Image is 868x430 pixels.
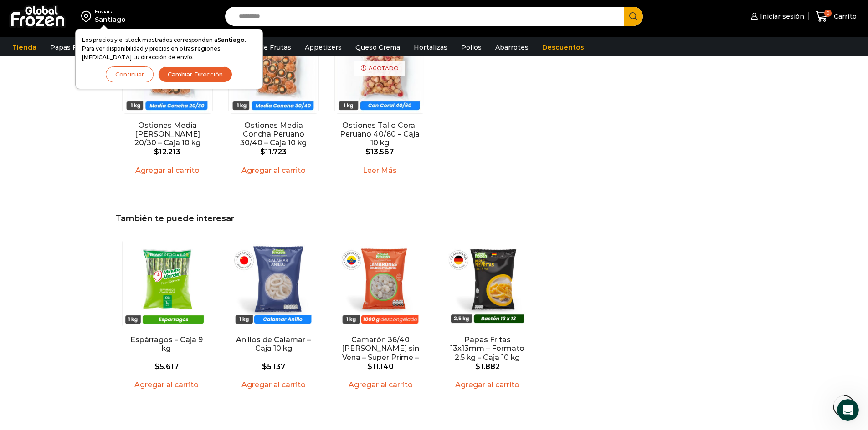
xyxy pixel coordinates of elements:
[232,121,314,147] a: Ostiones Media Concha Peruano 30/40 – Caja 10 kg
[95,15,126,24] div: Santiago
[117,19,218,184] div: 1 / 3
[154,362,178,371] bdi: 5.617
[813,6,859,27] a: 0 Carrito
[130,163,205,177] a: Agregar al carrito: “Ostiones Media Concha Peruano 20/30 - Caja 10 kg”
[262,362,285,371] bdi: 5.137
[447,335,528,362] a: Papas Fritas 13x13mm – Formato 2,5 kg – Caja 10 kg
[758,12,804,21] span: Iniciar sesión
[217,36,245,43] strong: Santiago
[409,39,452,56] a: Hortalizas
[129,378,204,392] a: Agregar al carrito: “Espárragos - Caja 9 kg”
[538,39,589,56] a: Descuentos
[367,362,372,371] span: $
[837,399,859,421] iframe: Intercom live chat
[339,121,421,147] a: Ostiones Tallo Coral Peruano 40/60 – Caja 10 kg
[824,10,832,17] span: 0
[46,39,96,56] a: Papas Fritas
[491,39,533,56] a: Abarrotes
[8,39,41,56] a: Tienda
[233,335,313,353] a: Anillos de Calamar – Caja 10 kg
[457,39,486,56] a: Pollos
[624,7,643,26] button: Search button
[329,19,431,184] div: 3 / 3
[106,66,154,82] button: Continuar
[117,234,217,399] div: 1 / 4
[262,362,267,371] span: $
[260,147,287,156] bdi: 11.723
[234,39,296,56] a: Pulpa de Frutas
[749,7,804,25] a: Iniciar sesión
[236,378,311,392] a: Agregar al carrito: “Anillos de Calamar - Caja 10 kg”
[357,163,402,177] a: Leé más sobre “Ostiones Tallo Coral Peruano 40/60 - Caja 10 kg”
[223,234,324,399] div: 2 / 4
[81,9,95,24] img: address-field-icon.svg
[365,147,394,156] bdi: 13.567
[223,19,324,184] div: 2 / 3
[475,362,480,371] span: $
[351,39,405,56] a: Queso Crema
[300,39,346,56] a: Appetizers
[354,61,405,76] p: Agotado
[154,147,180,156] bdi: 12.213
[450,378,525,392] a: Agregar al carrito: “Papas Fritas 13x13mm - Formato 2,5 kg - Caja 10 kg”
[367,362,394,371] bdi: 11.140
[437,234,538,399] div: 4 / 4
[154,362,159,371] span: $
[475,362,499,371] bdi: 1.882
[365,147,370,156] span: $
[95,9,126,15] div: Enviar a
[260,147,265,156] span: $
[129,335,204,353] a: Espárragos – Caja 9 kg
[340,335,421,370] a: Camarón 36/40 [PERSON_NAME] sin Vena – Super Prime – Caja 10 kg
[330,234,431,399] div: 3 / 4
[343,378,418,392] a: Agregar al carrito: “Camarón 36/40 Crudo Pelado sin Vena - Super Prime - Caja 10 kg”
[158,66,232,82] button: Cambiar Dirección
[154,147,159,156] span: $
[236,163,311,177] a: Agregar al carrito: “Ostiones Media Concha Peruano 30/40 - Caja 10 kg”
[115,213,234,223] span: También te puede interesar
[82,35,256,62] p: Los precios y el stock mostrados corresponden a . Para ver disponibilidad y precios en otras regi...
[126,121,208,147] a: Ostiones Media [PERSON_NAME] 20/30 – Caja 10 kg
[832,12,857,21] span: Carrito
